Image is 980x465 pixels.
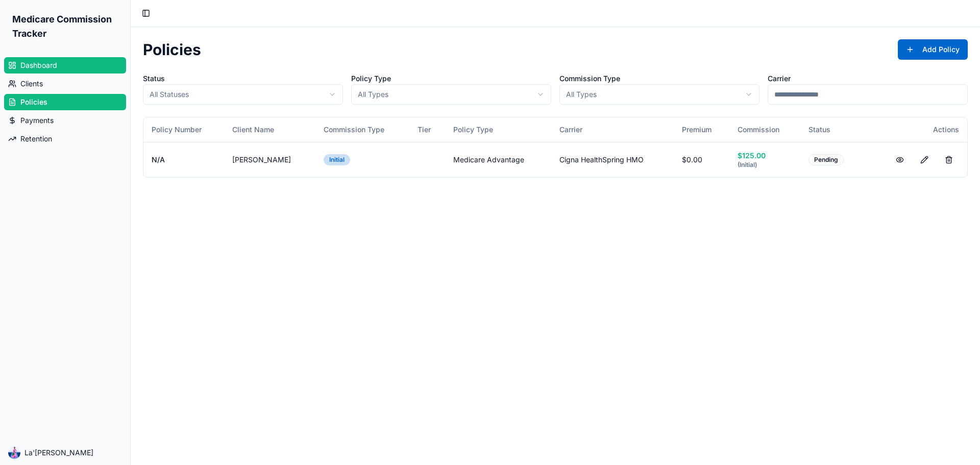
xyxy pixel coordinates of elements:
th: Client Name [224,117,315,142]
th: Premium [674,117,729,142]
span: Clients [20,79,43,89]
th: Status [800,117,863,142]
th: Commission [729,117,800,142]
button: Add Policy [898,39,968,60]
td: N/A [143,142,224,177]
div: Initial [324,154,350,165]
button: La'[PERSON_NAME] [4,445,126,461]
th: Commission Type [315,117,409,142]
th: Actions [863,117,967,142]
span: Payments [20,115,54,126]
img: ACg8ocKbHvfVxoZqxb2pmqqw4LC32hWVMeAPLbKYkWcR34k75YusL7nH=s96-c [8,447,20,459]
a: Dashboard [4,57,126,74]
th: Carrier [551,117,674,142]
div: Pending [808,154,844,165]
h1: Medicare Commission Tracker [12,12,118,41]
td: [PERSON_NAME] [224,142,315,177]
span: Policies [20,97,47,107]
label: Policy Type [351,74,391,83]
a: Retention [4,131,126,147]
label: Carrier [768,74,791,83]
a: Policies [4,94,126,110]
td: $0.00 [674,142,729,177]
th: Tier [409,117,446,142]
span: Dashboard [20,60,57,70]
label: Status [143,74,165,83]
h1: Policies [143,40,201,59]
th: Policy Number [143,117,224,142]
th: Policy Type [445,117,551,142]
a: Payments [4,112,126,129]
div: $125.00 [738,151,792,161]
a: Clients [4,76,126,92]
td: Medicare Advantage [445,142,551,177]
span: La'[PERSON_NAME] [24,448,93,458]
td: Cigna HealthSpring HMO [551,142,674,177]
label: Commission Type [559,74,620,83]
div: (Initial) [738,161,792,169]
span: Retention [20,134,52,144]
